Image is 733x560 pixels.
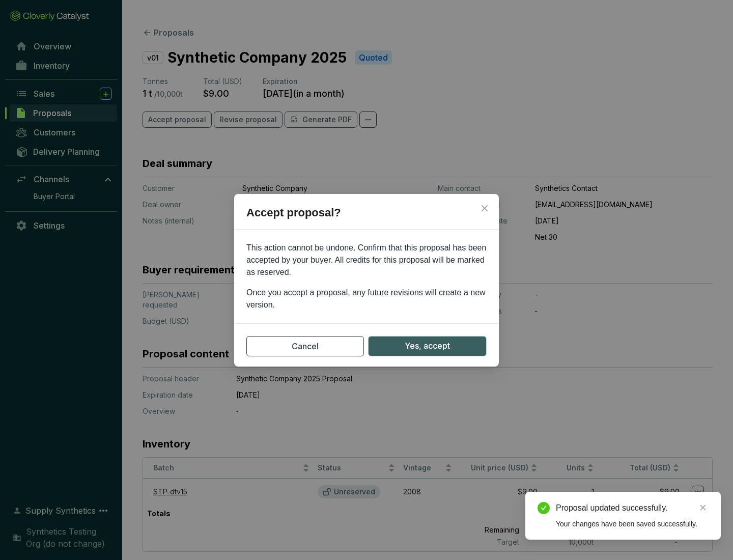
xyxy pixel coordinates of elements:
[699,504,707,511] span: close
[246,287,487,311] p: Once you accept a proposal, any future revisions will create a new version.
[556,518,709,529] div: Your changes have been saved successfully.
[405,340,450,352] span: Yes, accept
[538,502,550,514] span: check-circle
[481,204,489,212] span: close
[292,340,319,352] span: Cancel
[368,336,487,356] button: Yes, accept
[476,200,493,216] button: Close
[246,336,364,356] button: Cancel
[697,502,709,513] a: Close
[246,242,487,278] p: This action cannot be undone. Confirm that this proposal has been accepted by your buyer. All cre...
[556,502,709,514] div: Proposal updated successfully.
[476,204,493,212] span: Close
[234,204,499,230] h2: Accept proposal?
